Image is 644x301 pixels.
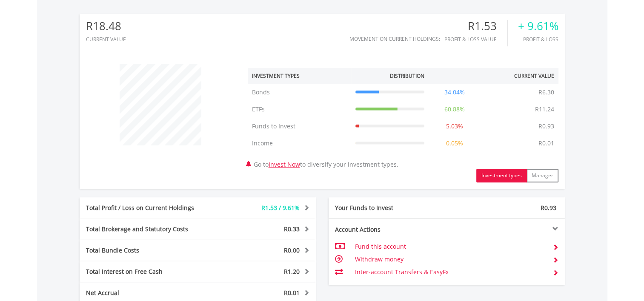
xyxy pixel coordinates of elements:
[241,60,565,182] div: Go to to diversify your investment types.
[248,135,351,152] td: Income
[534,135,558,152] td: R0.01
[80,204,218,212] div: Total Profit / Loss on Current Holdings
[534,84,558,101] td: R6.30
[248,101,351,118] td: ETFs
[248,68,351,84] th: Investment Types
[390,72,424,80] div: Distribution
[355,266,546,278] td: Inter-account Transfers & EasyFx
[284,267,300,275] span: R1.20
[429,101,481,118] td: 60.88%
[429,135,481,152] td: 0.05%
[355,240,546,253] td: Fund this account
[80,246,218,255] div: Total Bundle Costs
[284,289,300,297] span: R0.01
[518,37,558,42] div: Profit & Loss
[80,289,218,297] div: Net Accrual
[86,37,126,42] div: CURRENT VALUE
[329,204,447,212] div: Your Funds to Invest
[429,118,481,135] td: 5.03%
[261,204,300,212] span: R1.53 / 9.61%
[444,20,507,32] div: R1.53
[481,68,558,84] th: Current Value
[248,118,351,135] td: Funds to Invest
[248,84,351,101] td: Bonds
[534,118,558,135] td: R0.93
[329,225,447,234] div: Account Actions
[80,225,218,233] div: Total Brokerage and Statutory Costs
[86,20,126,32] div: R18.48
[444,37,507,42] div: Profit & Loss Value
[284,225,300,233] span: R0.33
[269,160,300,168] a: Invest Now
[284,246,300,254] span: R0.00
[429,84,481,101] td: 34.04%
[527,169,558,182] button: Manager
[80,267,218,276] div: Total Interest on Free Cash
[349,36,440,42] div: Movement on Current Holdings:
[518,20,558,32] div: + 9.61%
[541,204,556,212] span: R0.93
[355,253,546,266] td: Withdraw money
[531,101,558,118] td: R11.24
[476,169,527,182] button: Investment types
